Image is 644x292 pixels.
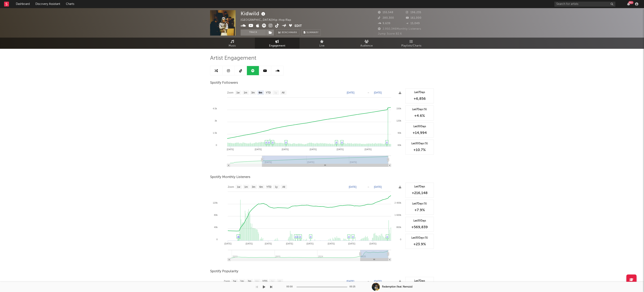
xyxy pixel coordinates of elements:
[349,284,358,289] div: 00:25
[214,214,218,216] text: 80k
[328,242,335,245] text: [DATE]
[378,33,402,35] span: Jump Score: 82.6
[367,280,370,283] text: →
[396,226,401,228] text: 800k
[341,141,343,143] a: ♫
[299,235,301,238] a: ♫
[348,235,350,238] a: ♫
[286,284,295,289] div: 00:00
[301,29,321,36] button: Summary
[297,235,298,238] a: ♫
[361,43,373,48] span: Audience
[378,28,421,30] span: 2,950,346 Monthly Listeners
[251,91,255,94] text: 3m
[282,91,284,94] text: All
[408,96,432,101] div: +6,856
[408,142,432,145] div: Last 30 Days (%)
[268,141,270,143] a: ♫
[255,280,259,283] text: 6m
[627,2,630,6] button: 99+
[347,91,355,94] text: [DATE]
[282,186,285,189] text: All
[240,280,244,283] text: 1m
[408,108,432,111] div: Last 7 Days (%)
[378,11,393,14] span: 155,548
[396,119,401,122] text: 120k
[227,91,234,94] text: Zoom
[271,280,274,283] text: 1y
[348,242,355,245] text: [DATE]
[389,38,434,49] a: Playlists/Charts
[629,1,634,4] div: 99 +
[386,235,388,238] a: ♫
[210,80,238,85] span: Spotify Followers
[237,235,239,238] a: ♫
[228,186,234,189] text: Zoom
[408,242,432,247] div: +23.9 %
[210,175,250,180] span: Spotify Monthly Listeners
[300,38,344,49] a: Live
[210,38,255,49] a: Music
[272,141,273,143] a: ♫
[255,38,300,49] a: Engagement
[398,144,401,146] text: 60k
[408,148,432,152] div: +10.7 %
[408,91,432,94] div: Last 7 Days
[554,2,616,7] input: Search for artists
[276,29,299,36] a: Benchmark
[241,29,266,36] button: Track
[396,107,401,110] text: 150k
[400,238,401,241] text: 0
[307,31,319,34] span: Summary
[262,280,267,283] text: YTD
[408,202,432,206] div: Last 7 Days (%)
[374,186,382,188] text: [DATE]
[406,17,422,19] span: 161,000
[274,91,277,94] text: 1y
[214,226,218,228] text: 40k
[307,242,314,245] text: [DATE]
[382,285,413,289] div: Redemption (feat. Nemzzz)
[408,225,432,230] div: +569,839
[237,186,240,189] text: 1w
[246,242,253,245] text: [DATE]
[370,242,377,245] text: [DATE]
[295,235,296,238] a: ♫
[213,107,217,110] text: 4.5k
[352,235,354,238] a: ♫
[367,91,370,94] text: →
[244,91,247,94] text: 1m
[282,30,297,35] span: Benchmark
[265,242,272,245] text: [DATE]
[237,91,240,94] text: 1w
[378,17,394,19] span: 280,300
[402,43,422,48] span: Playlists/Charts
[216,238,218,241] text: 0
[337,148,344,151] text: [DATE]
[285,141,287,143] a: ♫
[286,242,293,245] text: [DATE]
[260,186,263,189] text: 6m
[408,208,432,213] div: +7.9 %
[349,186,357,188] text: [DATE]
[282,148,289,151] text: [DATE]
[408,236,432,240] div: Last 30 Days (%)
[245,186,248,189] text: 1m
[248,280,251,283] text: 3m
[365,148,372,151] text: [DATE]
[265,141,267,143] a: ♫
[259,91,262,94] text: 6m
[374,280,382,283] text: [DATE]
[266,186,271,189] text: YTD
[241,10,266,17] div: Kidwild
[215,119,217,122] text: 3k
[229,43,236,48] span: Music
[210,56,256,61] span: Artist Engagement
[408,130,432,135] div: +14,994
[319,43,325,48] span: Live
[336,141,337,143] a: ♫
[295,24,302,29] button: Edit
[374,91,382,94] text: [DATE]
[225,242,232,245] text: [DATE]
[278,280,281,283] text: All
